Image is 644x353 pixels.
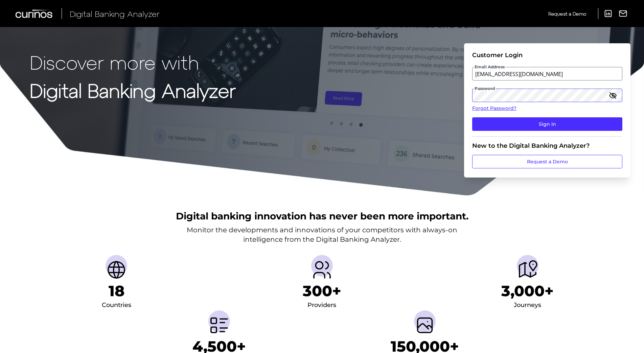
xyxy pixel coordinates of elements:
[109,282,124,300] h1: 18
[472,117,622,131] button: Sign In
[176,210,468,222] h2: Digital banking innovation has never been more important.
[548,8,586,19] a: Request a Demo
[106,259,127,281] img: Countries
[30,51,236,73] p: Discover more with
[187,225,457,244] p: Monitor the developments and innovations of your competitors with always-on intelligence from the...
[208,314,230,336] img: Metrics
[514,300,541,311] div: Journeys
[472,105,622,112] a: Forgot Password?
[501,282,554,300] h1: 3,000+
[102,300,131,311] div: Countries
[548,11,586,17] span: Request a Demo
[311,259,333,281] img: Providers
[414,314,436,336] img: Screenshots
[517,259,538,281] img: Journeys
[303,282,341,300] h1: 300+
[30,79,236,101] strong: Digital Banking Analyzer
[16,9,53,18] img: Curinos
[472,51,622,59] div: Customer Login
[70,9,160,19] span: Digital Banking Analyzer
[472,155,622,168] a: Request a Demo
[472,142,622,149] div: New to the Digital Banking Analyzer?
[307,300,336,311] div: Providers
[474,86,496,91] span: Password
[474,64,505,70] span: Email Address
